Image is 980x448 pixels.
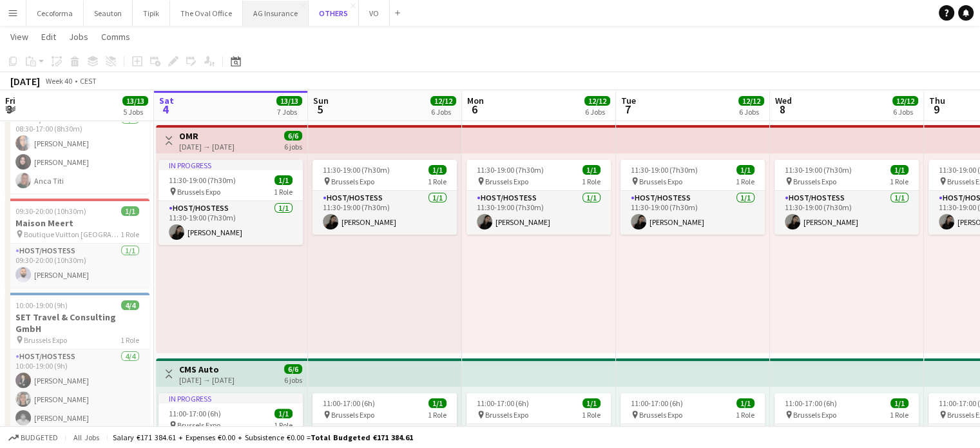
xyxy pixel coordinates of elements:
[890,410,908,420] span: 1 Role
[312,160,457,235] app-job-card: 11:30-19:00 (7h30m)1/1 Brussels Expo1 RoleHost/Hostess1/111:30-19:00 (7h30m)[PERSON_NAME]
[10,75,40,88] div: [DATE]
[466,160,611,235] app-job-card: 11:30-19:00 (7h30m)1/1 Brussels Expo1 RoleHost/Hostess1/111:30-19:00 (7h30m)[PERSON_NAME]
[84,1,133,26] button: Seauton
[774,191,919,235] app-card-role: Host/Hostess1/111:30-19:00 (7h30m)[PERSON_NAME]
[311,433,413,442] span: Total Budgeted €171 384.61
[466,191,611,235] app-card-role: Host/Hostess1/111:30-19:00 (7h30m)[PERSON_NAME]
[313,95,329,106] span: Sun
[80,76,97,86] div: CEST
[739,107,764,117] div: 6 Jobs
[736,410,754,420] span: 1 Role
[3,102,15,117] span: 3
[122,96,148,106] span: 13/13
[177,420,220,430] span: Brussels Expo
[639,410,682,420] span: Brussels Expo
[775,95,792,106] span: Wed
[179,142,235,151] div: [DATE] → [DATE]
[5,217,149,229] h3: Maison Meert
[582,165,600,175] span: 1/1
[43,76,75,86] span: Week 40
[274,187,293,197] span: 1 Role
[284,374,302,385] div: 6 jobs
[274,175,293,185] span: 1/1
[24,335,67,345] span: Brussels Expo
[284,131,302,141] span: 6/6
[113,433,413,442] div: Salary €171 384.61 + Expenses €0.00 + Subsistence €0.00 =
[331,410,374,420] span: Brussels Expo
[428,177,447,186] span: 1 Role
[159,160,303,170] div: In progress
[890,165,908,175] span: 1/1
[101,31,130,43] span: Comms
[169,175,236,185] span: 11:30-19:00 (7h30m)
[41,31,56,43] span: Edit
[71,433,102,442] span: All jobs
[892,96,918,106] span: 12/12
[585,107,610,117] div: 6 Jobs
[6,431,60,445] button: Budgeted
[121,206,139,216] span: 1/1
[736,177,754,186] span: 1 Role
[323,165,390,175] span: 11:30-19:00 (7h30m)
[5,112,149,193] app-card-role: Host/Hostess3/308:30-17:00 (8h30m)[PERSON_NAME][PERSON_NAME]Anca Titi
[631,165,698,175] span: 11:30-19:00 (7h30m)
[477,398,529,408] span: 11:00-17:00 (6h)
[927,102,945,117] span: 9
[736,398,754,408] span: 1/1
[477,165,544,175] span: 11:30-19:00 (7h30m)
[465,102,484,117] span: 6
[467,95,484,106] span: Mon
[24,229,120,239] span: Boutique Vuitton [GEOGRAPHIC_DATA]
[331,177,374,186] span: Brussels Expo
[274,420,293,430] span: 1 Role
[5,199,149,287] app-job-card: 09:30-20:00 (10h30m)1/1Maison Meert Boutique Vuitton [GEOGRAPHIC_DATA]1 RoleHost/Hostess1/109:30-...
[430,96,456,106] span: 12/12
[359,1,390,26] button: VO
[159,393,303,404] div: In progress
[133,1,170,26] button: Tipik
[96,28,135,45] a: Comms
[121,300,139,310] span: 4/4
[431,107,456,117] div: 6 Jobs
[582,177,600,186] span: 1 Role
[312,191,457,235] app-card-role: Host/Hostess1/111:30-19:00 (7h30m)[PERSON_NAME]
[890,177,908,186] span: 1 Role
[929,95,945,106] span: Thu
[120,229,139,239] span: 1 Role
[620,160,765,235] app-job-card: 11:30-19:00 (7h30m)1/1 Brussels Expo1 RoleHost/Hostess1/111:30-19:00 (7h30m)[PERSON_NAME]
[323,398,375,408] span: 11:00-17:00 (6h)
[311,102,329,117] span: 5
[736,165,754,175] span: 1/1
[179,364,235,375] h3: CMS Auto
[738,96,764,106] span: 12/12
[21,433,58,442] span: Budgeted
[639,177,682,186] span: Brussels Expo
[10,31,28,43] span: View
[309,1,359,26] button: OTHERS
[619,102,636,117] span: 7
[5,95,15,106] span: Fri
[179,130,235,142] h3: OMR
[793,177,836,186] span: Brussels Expo
[15,300,68,310] span: 10:00-19:00 (9h)
[177,187,220,197] span: Brussels Expo
[243,1,309,26] button: AG Insurance
[774,160,919,235] div: 11:30-19:00 (7h30m)1/1 Brussels Expo1 RoleHost/Hostess1/111:30-19:00 (7h30m)[PERSON_NAME]
[15,206,86,216] span: 09:30-20:00 (10h30m)
[284,364,302,374] span: 6/6
[36,28,61,45] a: Edit
[157,102,174,117] span: 4
[773,102,792,117] span: 8
[621,95,636,106] span: Tue
[5,244,149,287] app-card-role: Host/Hostess1/109:30-20:00 (10h30m)[PERSON_NAME]
[159,160,303,245] app-job-card: In progress11:30-19:00 (7h30m)1/1 Brussels Expo1 RoleHost/Hostess1/111:30-19:00 (7h30m)[PERSON_NAME]
[428,165,447,175] span: 1/1
[277,107,302,117] div: 7 Jobs
[893,107,918,117] div: 6 Jobs
[785,398,837,408] span: 11:00-17:00 (6h)
[584,96,610,106] span: 12/12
